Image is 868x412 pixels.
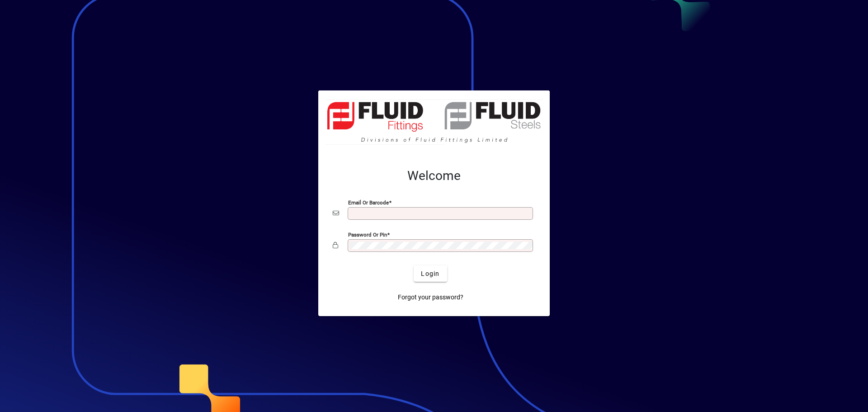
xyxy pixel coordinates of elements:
h2: Welcome [333,168,535,184]
span: Login [421,269,439,279]
mat-label: Password or Pin [348,232,387,238]
span: Forgot your password? [398,293,463,302]
a: Forgot your password? [394,289,467,305]
button: Login [414,265,447,282]
mat-label: Email or Barcode [348,199,389,206]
